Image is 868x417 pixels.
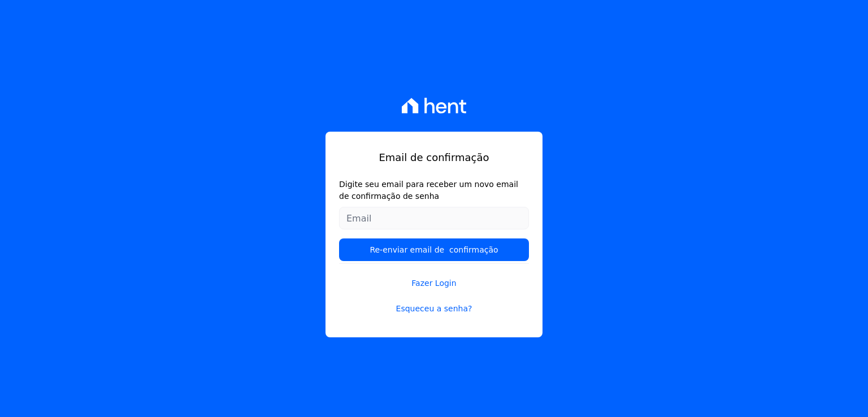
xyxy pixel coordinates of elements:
[339,238,529,261] input: Re-enviar email de confirmação
[339,263,529,289] a: Fazer Login
[339,150,529,165] h1: Email de confirmação
[339,303,529,315] a: Esqueceu a senha?
[339,207,529,229] input: Email
[339,179,529,202] label: Digite seu email para receber um novo email de confirmação de senha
